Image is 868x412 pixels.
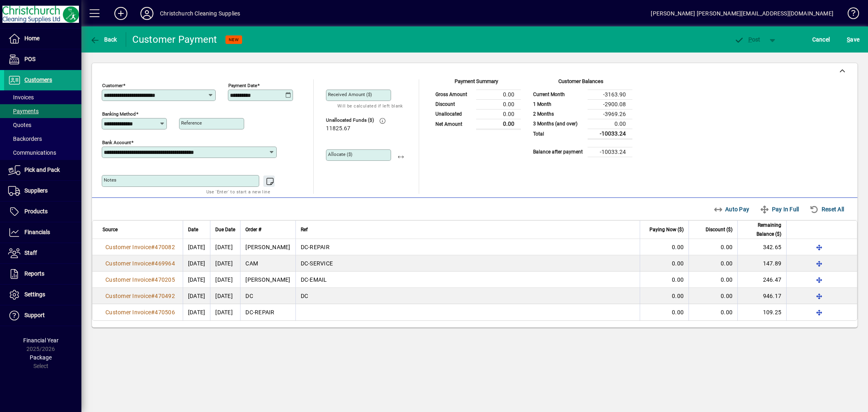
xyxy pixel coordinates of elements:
[4,160,81,180] a: Pick and Pack
[24,167,60,173] span: Pick and Pack
[295,288,640,304] td: DC
[4,90,81,104] a: Invoices
[24,77,52,83] span: Customers
[721,260,732,267] span: 0.00
[476,90,521,99] td: 0.00
[4,132,81,146] a: Backorders
[103,259,178,268] a: Customer Invoice#469964
[326,118,375,123] span: Unallocated Funds ($)
[672,293,684,299] span: 0.00
[337,101,403,110] mat-hint: Will be calculated if left blank
[24,312,45,318] span: Support
[210,304,240,320] td: [DATE]
[760,203,799,216] span: Pay In Full
[431,77,521,90] div: Payment Summary
[326,125,350,132] span: 11825.67
[4,118,81,132] a: Quotes
[105,244,151,250] span: Customer Invoice
[8,136,42,142] span: Backorders
[240,239,295,255] td: [PERSON_NAME]
[529,79,632,157] app-page-summary-card: Customer Balances
[721,276,732,283] span: 0.00
[529,90,588,99] td: Current Month
[763,244,782,250] span: 342.65
[328,151,352,157] mat-label: Allocate ($)
[240,304,295,320] td: DC-REPAIR
[155,244,175,250] span: 470082
[105,293,151,299] span: Customer Invoice
[104,177,116,183] mat-label: Notes
[4,146,81,160] a: Communications
[4,305,81,326] a: Support
[155,309,175,316] span: 470506
[812,33,830,46] span: Cancel
[730,32,765,47] button: Post
[651,7,833,20] div: [PERSON_NAME] [PERSON_NAME][EMAIL_ADDRESS][DOMAIN_NAME]
[188,225,198,234] span: Date
[476,109,521,119] td: 0.00
[588,99,632,109] td: -2900.08
[763,309,782,316] span: 109.25
[24,229,50,235] span: Financials
[240,288,295,304] td: DC
[529,77,632,90] div: Customer Balances
[672,244,684,250] span: 0.00
[132,33,217,46] div: Customer Payment
[155,260,175,267] span: 469964
[24,187,48,194] span: Suppliers
[103,225,118,234] span: Source
[103,243,178,252] a: Customer Invoice#470082
[105,276,151,283] span: Customer Invoice
[4,181,81,201] a: Suppliers
[188,244,206,250] span: [DATE]
[229,37,239,42] span: NEW
[8,122,31,128] span: Quotes
[4,222,81,243] a: Financials
[30,354,52,361] span: Package
[102,140,131,145] mat-label: Bank Account
[206,187,270,196] mat-hint: Use 'Enter' to start a new line
[24,56,35,62] span: POS
[763,260,782,267] span: 147.89
[151,260,155,267] span: #
[672,260,684,267] span: 0.00
[24,250,37,256] span: Staff
[24,270,44,277] span: Reports
[4,264,81,284] a: Reports
[476,99,521,109] td: 0.00
[245,225,261,234] span: Order #
[810,32,832,47] button: Cancel
[103,275,178,284] a: Customer Invoice#470205
[134,6,160,21] button: Profile
[102,83,123,88] mat-label: Customer
[431,119,476,129] td: Net Amount
[188,276,206,283] span: [DATE]
[847,36,850,43] span: S
[155,276,175,283] span: 470205
[529,109,588,119] td: 2 Months
[845,32,861,47] button: Save
[188,260,206,267] span: [DATE]
[151,293,155,299] span: #
[756,202,802,217] button: Pay In Full
[105,309,151,316] span: Customer Invoice
[706,225,732,234] span: Discount ($)
[151,309,155,316] span: #
[476,119,521,129] td: 0.00
[8,94,34,101] span: Invoices
[24,291,45,298] span: Settings
[763,276,782,283] span: 246.47
[721,244,732,250] span: 0.00
[151,244,155,250] span: #
[721,293,732,299] span: 0.00
[842,2,858,28] a: Knowledge Base
[295,255,640,272] td: DC-SERVICE
[4,202,81,222] a: Products
[529,99,588,109] td: 1 Month
[108,6,134,21] button: Add
[151,276,155,283] span: #
[301,225,308,234] span: Ref
[210,239,240,255] td: [DATE]
[588,129,632,139] td: -10033.24
[809,203,844,216] span: Reset All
